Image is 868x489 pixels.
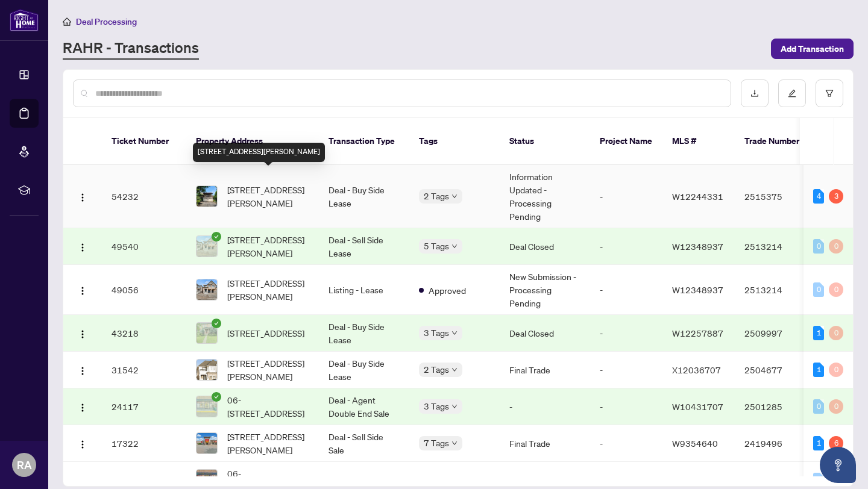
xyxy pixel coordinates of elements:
div: 1 [813,436,824,450]
div: 1 [813,363,824,377]
img: Logo [78,329,87,339]
td: - [590,228,662,265]
div: 4 [813,189,824,204]
th: Status [500,118,590,165]
td: - [590,352,662,388]
img: Logo [78,243,87,252]
span: 2 Tags [424,189,449,203]
span: X12036707 [672,364,721,375]
td: Information Updated - Processing Pending [500,165,590,228]
img: thumbnail-img [197,396,217,417]
td: 2501285 [735,388,819,425]
td: 43218 [102,315,186,352]
img: logo [10,9,39,31]
div: 0 [829,326,843,340]
td: 54232 [102,165,186,228]
td: 2515375 [735,165,819,228]
td: 31542 [102,352,186,388]
button: Logo [73,360,92,379]
div: 0 [829,363,843,377]
button: edit [778,79,806,107]
span: check-circle [212,392,221,402]
td: - [500,388,590,425]
th: Project Name [590,118,662,165]
td: 2513214 [735,228,819,265]
td: 2513214 [735,265,819,315]
span: down [451,440,458,446]
span: Deal Processing [76,16,137,27]
div: 1 [813,326,824,340]
img: Logo [78,403,87,413]
button: Logo [73,187,92,206]
div: 0 [829,399,843,414]
th: Trade Number [735,118,819,165]
a: RAHR - Transactions [63,38,199,60]
span: 5 Tags [424,239,449,253]
th: MLS # [662,118,735,165]
button: Logo [73,397,92,416]
td: Final Trade [500,352,590,388]
img: Logo [78,193,87,202]
td: 2419496 [735,425,819,462]
td: 2504677 [735,352,819,388]
div: 0 [829,282,843,297]
td: New Submission - Processing Pending [500,265,590,315]
span: down [451,367,458,373]
span: Approved [429,474,466,487]
th: Ticket Number [102,118,186,165]
th: Tags [409,118,500,165]
span: edit [788,89,796,98]
img: Logo [78,286,87,296]
img: thumbnail-img [197,236,217,257]
td: Final Trade [500,425,590,462]
th: Transaction Type [319,118,409,165]
span: 3 Tags [424,399,449,413]
button: Logo [73,237,92,256]
td: Deal - Buy Side Lease [319,315,409,352]
button: filter [816,79,843,107]
span: W12257887 [672,328,723,338]
button: Open asap [820,447,856,483]
td: - [590,265,662,315]
span: [STREET_ADDRESS] [227,326,304,340]
span: 06-[STREET_ADDRESS] [227,393,309,420]
span: W12348937 [672,241,723,252]
img: thumbnail-img [197,186,217,207]
img: thumbnail-img [197,360,217,380]
div: 6 [829,436,843,450]
td: Deal - Agent Double End Sale [319,388,409,425]
span: W10431707 [672,401,723,412]
td: - [590,165,662,228]
th: Property Address [186,118,319,165]
span: [STREET_ADDRESS][PERSON_NAME] [227,233,309,260]
span: W10431707 [672,475,723,485]
span: filter [825,89,834,98]
div: 0 [813,473,824,487]
span: check-circle [212,232,221,241]
td: - [590,425,662,462]
div: 0 [829,239,843,254]
td: 24117 [102,388,186,425]
td: Deal - Sell Side Lease [319,228,409,265]
span: check-circle [212,319,221,328]
span: Approved [429,284,466,297]
button: Add Transaction [771,39,854,59]
td: - [590,315,662,352]
span: RA [17,456,32,473]
td: 2509997 [735,315,819,352]
td: Listing - Lease [319,265,409,315]
span: download [750,89,759,98]
span: down [451,193,458,199]
span: [STREET_ADDRESS][PERSON_NAME] [227,357,309,383]
button: Logo [73,434,92,453]
span: down [451,243,458,249]
span: 2 Tags [424,363,449,376]
td: - [590,388,662,425]
span: W9354640 [672,438,718,449]
span: 7 Tags [424,436,449,450]
td: Deal Closed [500,315,590,352]
div: 0 [813,239,824,254]
span: W12348937 [672,284,723,295]
img: thumbnail-img [197,279,217,300]
span: [STREET_ADDRESS][PERSON_NAME] [227,183,309,210]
